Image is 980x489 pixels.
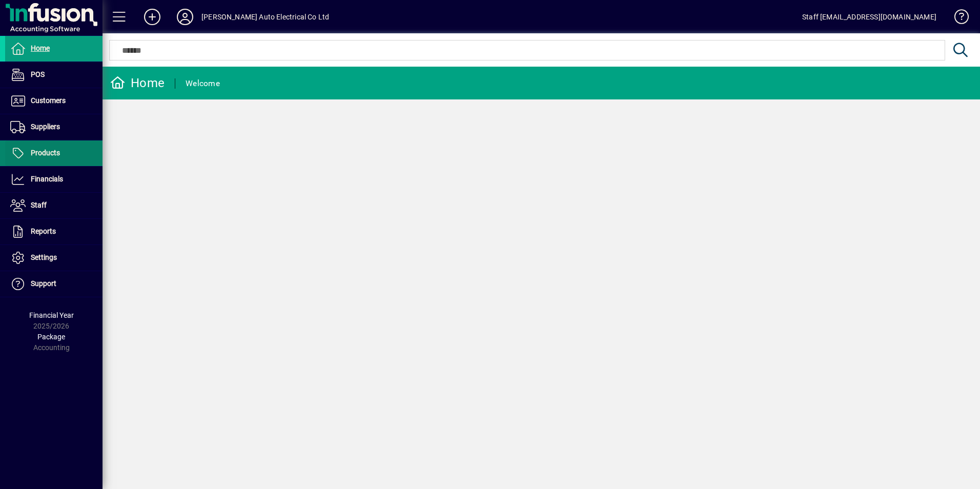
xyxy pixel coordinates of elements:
[201,9,329,25] div: [PERSON_NAME] Auto Electrical Co Ltd
[31,96,66,105] span: Customers
[5,193,103,218] a: Staff
[31,70,45,78] span: POS
[31,149,60,157] span: Products
[5,167,103,192] a: Financials
[31,253,57,261] span: Settings
[29,311,74,319] span: Financial Year
[5,62,103,88] a: POS
[31,175,63,183] span: Financials
[31,227,56,235] span: Reports
[5,219,103,244] a: Reports
[5,140,103,166] a: Products
[169,8,201,26] button: Profile
[31,123,60,131] span: Suppliers
[5,245,103,271] a: Settings
[5,271,103,297] a: Support
[186,75,220,92] div: Welcome
[5,88,103,114] a: Customers
[31,44,50,52] span: Home
[110,75,165,91] div: Home
[136,8,169,26] button: Add
[37,333,65,341] span: Package
[31,201,47,209] span: Staff
[5,114,103,140] a: Suppliers
[947,2,967,35] a: Knowledge Base
[31,279,56,288] span: Support
[802,9,936,25] div: Staff [EMAIL_ADDRESS][DOMAIN_NAME]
